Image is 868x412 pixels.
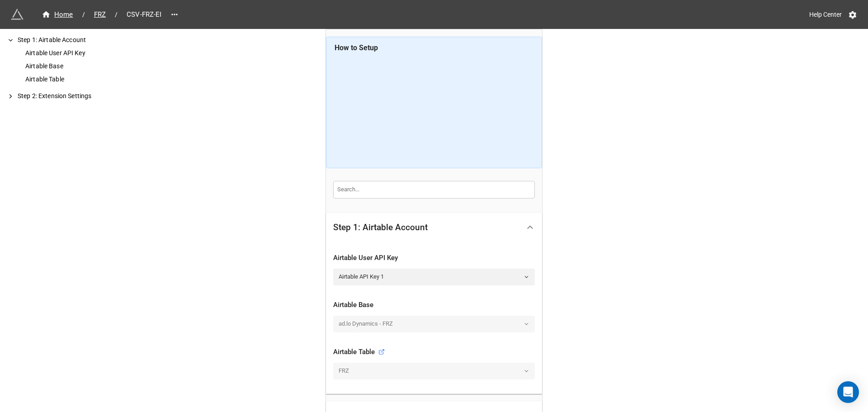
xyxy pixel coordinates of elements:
div: Airtable Base [24,62,145,71]
a: FRZ [89,9,111,20]
div: Step 1: Airtable Account [16,35,145,45]
div: Airtable User API Key [24,48,145,58]
div: Airtable Table [333,347,385,358]
div: Open Intercom Messenger [837,381,859,403]
div: Step 1: Airtable Account [333,223,428,232]
li: / [82,10,85,19]
div: Home [42,9,73,20]
div: Airtable User API Key [333,253,535,264]
span: CSV-FRZ-EI [121,9,167,20]
div: Step 2: Extension Settings [16,91,145,101]
iframe: How to Automatically Export CSVs for Airtable Views [335,57,534,161]
b: How to Setup [335,43,378,52]
div: Step 1: Airtable Account [326,213,542,242]
div: Airtable Base [333,300,535,311]
img: miniextensions-icon.73ae0678.png [11,8,24,21]
li: / [115,10,118,19]
a: Home [36,9,79,20]
a: Help Center [803,6,848,23]
div: Step 1: Airtable Account [326,242,542,394]
input: Search... [333,181,535,198]
div: Airtable Table [24,75,145,84]
span: FRZ [89,9,111,20]
a: Airtable API Key 1 [333,269,535,285]
nav: breadcrumb [36,9,167,20]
